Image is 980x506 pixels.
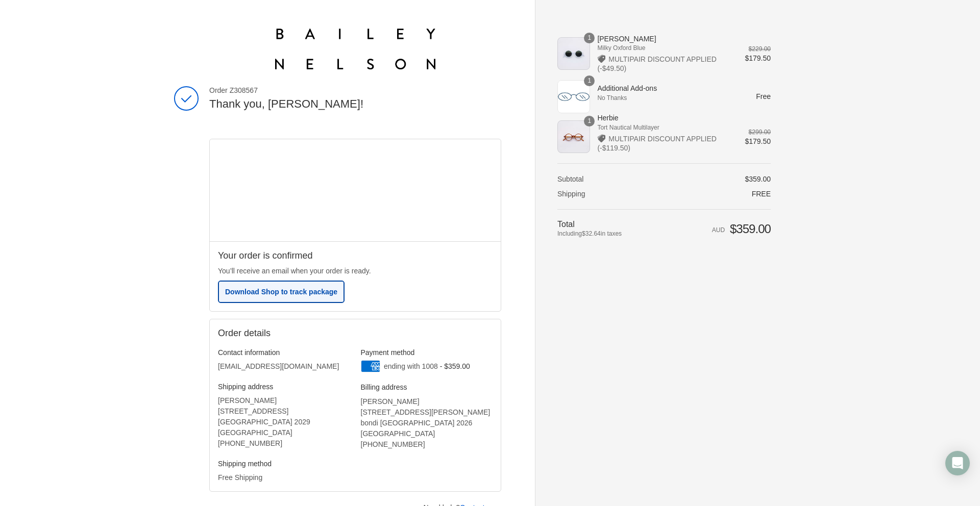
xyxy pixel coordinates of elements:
[210,139,501,241] iframe: Google map displaying pin point of shipping address: Rose Bay, New South Wales
[597,135,717,152] span: MULTIPAIR DISCOUNT APPLIED (-$119.50)
[597,93,730,103] span: No Thanks
[209,86,501,95] span: Order Z308567
[218,362,339,370] bdo: [EMAIL_ADDRESS][DOMAIN_NAME]
[361,348,493,357] h3: Payment method
[597,55,717,72] span: MULTIPAIR DISCOUNT APPLIED (-$49.50)
[361,383,493,392] h3: Billing address
[597,34,730,43] span: [PERSON_NAME]
[275,29,436,69] img: Bailey Nelson Australia
[597,43,730,53] span: Milky Oxford Blue
[218,348,350,357] h3: Contact information
[584,116,595,127] span: 1
[218,459,350,468] h3: Shipping method
[749,45,771,53] del: $229.00
[218,266,493,276] p: You’ll receive an email when your order is ready.
[745,137,771,145] span: $179.50
[597,123,730,132] span: Tort Nautical Multilayer
[752,190,771,198] span: Free
[745,175,771,183] span: $359.00
[584,33,595,43] span: 1
[361,396,493,450] address: [PERSON_NAME] [STREET_ADDRESS][PERSON_NAME] bondi [GEOGRAPHIC_DATA] 2026 [GEOGRAPHIC_DATA] ‎[PHON...
[712,226,725,234] span: AUD
[225,288,337,296] span: Download Shop to track package
[557,80,590,113] img: Additional Add-ons - No Thanks
[218,250,493,262] h2: Your order is confirmed
[218,395,350,449] address: [PERSON_NAME] [STREET_ADDRESS] [GEOGRAPHIC_DATA] 2029 [GEOGRAPHIC_DATA] ‎[PHONE_NUMBER]
[745,54,771,62] span: $179.50
[730,222,771,236] span: $359.00
[597,84,730,93] span: Additional Add-ons
[584,75,595,86] span: 1
[557,120,590,153] img: Herbie - Tort Nautical Multilayer
[210,139,501,241] div: Google map displaying pin point of shipping address: Rose Bay, New South Wales
[440,362,470,370] span: - $359.00
[749,129,771,136] del: $299.00
[557,190,585,198] span: Shipping
[557,37,590,70] img: Herbie Sunglasses - Milky Oxford Blue
[218,472,350,483] p: Free Shipping
[218,327,493,339] h2: Order details
[557,220,575,229] span: Total
[218,281,345,303] button: Download Shop to track package
[756,92,771,100] span: Free
[582,230,601,237] span: $32.64
[384,362,438,370] span: ending with 1008
[945,451,970,475] div: Open Intercom Messenger
[557,174,660,184] th: Subtotal
[557,229,660,238] span: Including in taxes
[209,97,501,112] h2: Thank you, [PERSON_NAME]!
[597,113,730,122] span: Herbie
[218,382,350,391] h3: Shipping address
